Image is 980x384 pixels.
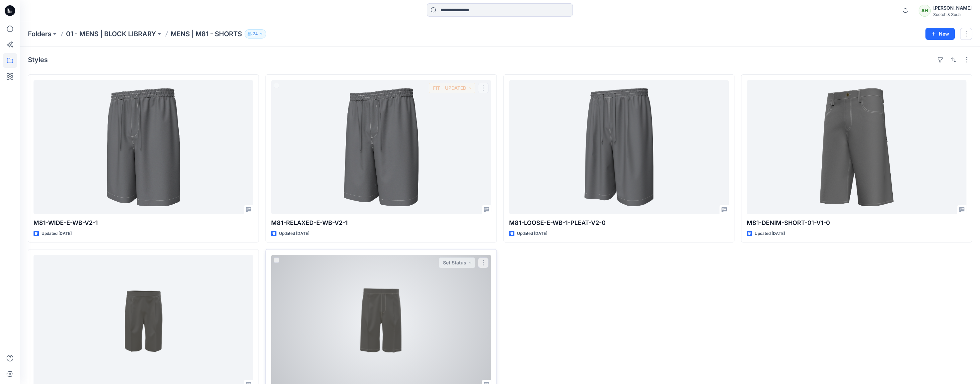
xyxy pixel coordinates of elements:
[747,218,966,228] p: M81-DENIM-SHORT-01-V1-0
[509,218,729,228] p: M81-LOOSE-E-WB-1-PLEAT-V2-0
[41,230,72,237] p: Updated [DATE]
[747,80,966,214] a: M81-DENIM-SHORT-01-V1-0
[919,5,931,17] div: AH
[28,29,51,39] a: Folders
[271,218,491,228] p: M81-RELAXED-E-WB-V2-1
[34,80,253,214] a: M81-WIDE-E-WB-V2-1
[517,230,547,237] p: Updated [DATE]
[755,230,785,237] p: Updated [DATE]
[171,29,242,39] p: MENS | M81 - SHORTS
[509,80,729,214] a: M81-LOOSE-E-WB-1-PLEAT-V2-0
[933,4,972,12] div: [PERSON_NAME]
[933,12,972,17] div: Scotch & Soda
[279,230,309,237] p: Updated [DATE]
[34,218,253,228] p: M81-WIDE-E-WB-V2-1
[253,30,258,38] p: 24
[245,29,266,39] button: 24
[925,28,955,40] button: New
[28,56,48,64] h4: Styles
[66,29,156,39] a: 01 - MENS | BLOCK LIBRARY
[271,80,491,214] a: M81-RELAXED-E-WB-V2-1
